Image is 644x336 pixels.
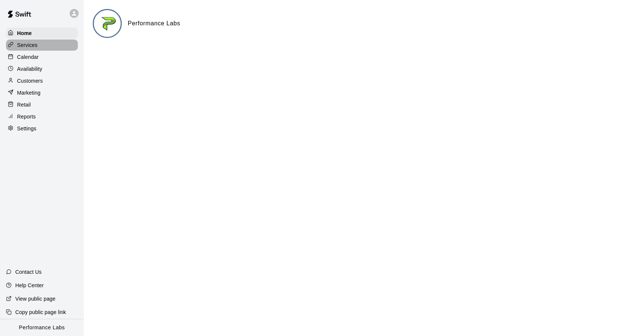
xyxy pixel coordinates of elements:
[17,77,43,85] p: Customers
[94,10,122,38] img: Performance Labs logo
[17,29,32,37] p: Home
[17,89,41,96] p: Marketing
[128,19,180,28] h6: Performance Labs
[6,39,78,51] a: Services
[17,41,38,49] p: Services
[6,51,78,63] a: Calendar
[15,282,44,289] p: Help Center
[17,53,39,61] p: Calendar
[6,87,78,98] a: Marketing
[17,125,37,132] p: Settings
[17,65,42,73] p: Availability
[17,101,31,108] p: Retail
[6,99,78,110] a: Retail
[15,268,42,276] p: Contact Us
[6,28,78,39] a: Home
[15,295,55,302] p: View public page
[19,324,65,332] p: Performance Labs
[6,123,78,134] a: Settings
[15,308,66,316] p: Copy public page link
[6,111,78,122] a: Reports
[6,63,78,75] a: Availability
[6,75,78,86] a: Customers
[17,113,36,120] p: Reports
